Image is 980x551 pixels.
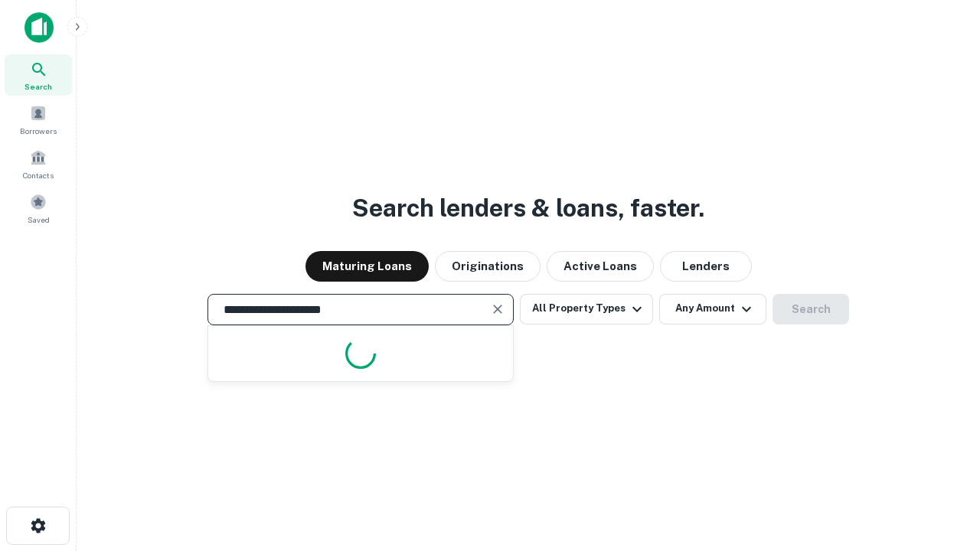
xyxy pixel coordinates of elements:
[5,54,72,96] a: Search
[24,80,52,93] span: Search
[20,125,57,137] span: Borrowers
[24,12,54,43] img: capitalize-icon.png
[487,298,508,320] button: Clear
[305,251,429,282] button: Maturing Loans
[352,190,704,227] h3: Search lenders & loans, faster.
[903,429,980,502] iframe: Chat Widget
[660,251,752,282] button: Lenders
[520,294,653,324] button: All Property Types
[547,251,654,282] button: Active Loans
[5,143,72,184] a: Contacts
[659,294,766,324] button: Any Amount
[23,169,54,181] span: Contacts
[28,214,50,226] span: Saved
[435,251,541,282] button: Originations
[5,187,72,229] a: Saved
[5,99,72,140] a: Borrowers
